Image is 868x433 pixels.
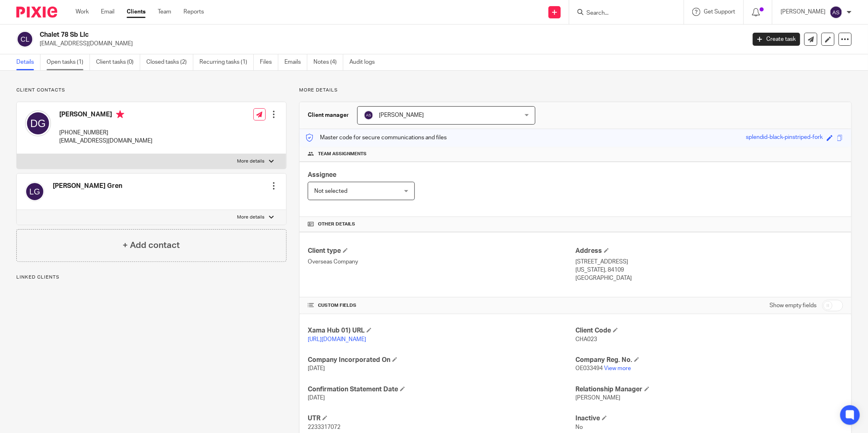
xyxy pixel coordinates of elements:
[183,8,204,16] a: Reports
[753,33,800,46] a: Create task
[575,247,843,255] h4: Address
[123,239,180,252] h4: + Add contact
[260,54,278,70] a: Files
[40,40,740,48] p: [EMAIL_ADDRESS][DOMAIN_NAME]
[575,385,843,394] h4: Relationship Manager
[299,87,852,94] p: More details
[116,110,124,118] i: Primary
[47,54,90,70] a: Open tasks (1)
[308,326,575,335] h4: Xama Hub 01) URL
[604,366,631,371] a: View more
[308,247,575,255] h4: Client type
[781,8,825,16] p: [PERSON_NAME]
[575,326,843,335] h4: Client Code
[284,54,307,70] a: Emails
[146,54,193,70] a: Closed tasks (2)
[101,8,114,16] a: Email
[770,301,817,310] label: Show empty fields
[16,31,34,48] img: svg%3E
[16,274,286,281] p: Linked clients
[830,6,843,19] img: svg%3E
[308,302,575,309] h4: CUSTOM FIELDS
[586,10,659,17] input: Search
[318,221,355,228] span: Other details
[40,31,600,39] h2: Chalet 78 Sb Llc
[53,182,122,190] h4: [PERSON_NAME] Gren
[308,414,575,423] h4: UTR
[308,366,325,371] span: [DATE]
[313,54,343,70] a: Notes (4)
[379,112,424,118] span: [PERSON_NAME]
[308,172,336,178] span: Assignee
[575,414,843,423] h4: Inactive
[127,8,145,16] a: Clients
[308,385,575,394] h4: Confirmation Statement Date
[199,54,254,70] a: Recurring tasks (1)
[25,182,45,201] img: svg%3E
[575,274,843,282] p: [GEOGRAPHIC_DATA]
[575,258,843,266] p: [STREET_ADDRESS]
[59,129,152,137] p: [PHONE_NUMBER]
[704,9,735,15] span: Get Support
[308,337,366,342] a: [URL][DOMAIN_NAME]
[349,54,381,70] a: Audit logs
[314,188,347,194] span: Not selected
[96,54,140,70] a: Client tasks (0)
[575,366,603,371] span: OE033494
[575,424,583,430] span: No
[318,151,367,157] span: Team assignments
[59,110,152,121] h4: [PERSON_NAME]
[575,356,843,364] h4: Company Reg. No.
[746,133,823,143] div: splendid-black-pinstriped-fork
[575,395,620,401] span: [PERSON_NAME]
[76,8,89,16] a: Work
[308,356,575,364] h4: Company Incorporated On
[16,87,286,94] p: Client contacts
[575,266,843,274] p: [US_STATE], 84109
[364,110,374,120] img: svg%3E
[158,8,171,16] a: Team
[575,337,597,342] span: CHA023
[306,134,447,142] p: Master code for secure communications and files
[16,54,40,70] a: Details
[59,137,152,145] p: [EMAIL_ADDRESS][DOMAIN_NAME]
[308,395,325,401] span: [DATE]
[16,7,57,18] img: Pixie
[237,158,265,165] p: More details
[237,214,265,221] p: More details
[308,258,575,266] p: Overseas Company
[25,110,51,136] img: svg%3E
[308,111,349,119] h3: Client manager
[308,424,340,430] span: 2233317072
